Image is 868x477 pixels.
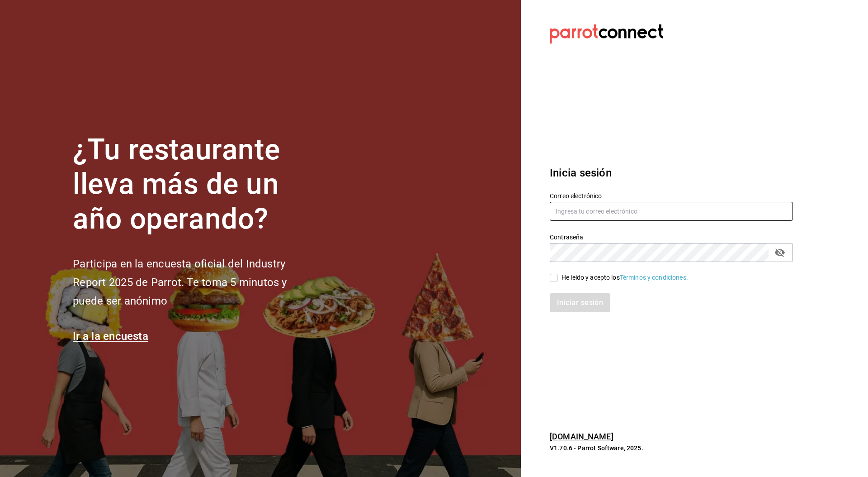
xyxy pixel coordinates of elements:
a: Términos y condiciones. [620,274,688,281]
button: passwordField [772,245,788,260]
label: Contraseña [550,234,793,240]
a: Ir a la encuesta [73,330,148,343]
input: Ingresa tu correo electrónico [550,202,793,221]
a: [DOMAIN_NAME] [550,432,613,441]
h3: Inicia sesión [550,165,793,181]
p: V1.70.6 - Parrot Software, 2025. [550,444,793,453]
h1: ¿Tu restaurante lleva más de un año operando? [73,133,317,237]
label: Correo electrónico [550,192,793,199]
h2: Participa en la encuesta oficial del Industry Report 2025 de Parrot. Te toma 5 minutos y puede se... [73,255,317,310]
div: He leído y acepto los [561,273,688,282]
